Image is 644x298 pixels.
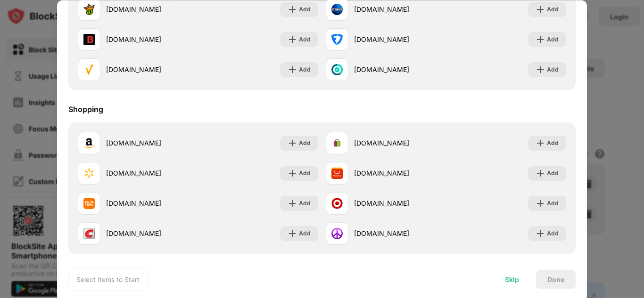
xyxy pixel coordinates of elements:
[354,229,446,239] div: [DOMAIN_NAME]
[106,65,198,75] div: [DOMAIN_NAME]
[505,275,519,283] div: Skip
[547,138,559,148] div: Add
[76,274,140,284] div: Select Items to Start
[106,169,198,178] div: [DOMAIN_NAME]
[83,198,95,209] img: favicons
[547,5,559,14] div: Add
[354,199,446,209] div: [DOMAIN_NAME]
[299,65,311,74] div: Add
[354,65,446,75] div: [DOMAIN_NAME]
[106,138,198,148] div: [DOMAIN_NAME]
[83,34,95,45] img: favicons
[331,168,343,179] img: favicons
[299,229,311,238] div: Add
[83,228,95,239] img: favicons
[547,35,559,44] div: Add
[547,169,559,178] div: Add
[299,169,311,178] div: Add
[68,105,103,114] div: Shopping
[299,199,311,208] div: Add
[547,275,564,283] div: Done
[331,137,343,149] img: favicons
[299,35,311,44] div: Add
[354,138,446,148] div: [DOMAIN_NAME]
[299,138,311,148] div: Add
[331,198,343,209] img: favicons
[83,4,95,15] img: favicons
[106,5,198,15] div: [DOMAIN_NAME]
[83,137,95,149] img: favicons
[354,169,446,178] div: [DOMAIN_NAME]
[547,199,559,208] div: Add
[83,168,95,179] img: favicons
[331,34,343,45] img: favicons
[106,229,198,239] div: [DOMAIN_NAME]
[106,35,198,45] div: [DOMAIN_NAME]
[83,64,95,75] img: favicons
[331,64,343,75] img: favicons
[331,4,343,15] img: favicons
[106,199,198,209] div: [DOMAIN_NAME]
[299,5,311,14] div: Add
[547,65,559,74] div: Add
[547,229,559,238] div: Add
[331,228,343,239] img: favicons
[354,5,446,15] div: [DOMAIN_NAME]
[354,35,446,45] div: [DOMAIN_NAME]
